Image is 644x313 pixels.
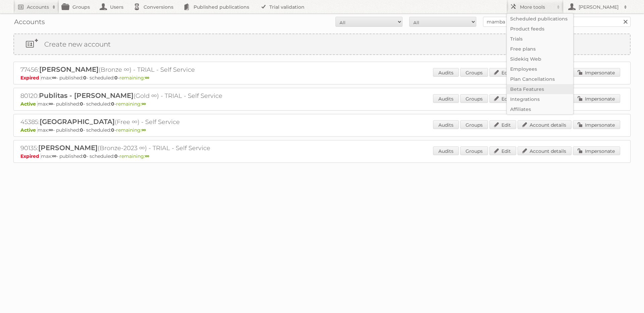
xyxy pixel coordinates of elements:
strong: 0 [114,75,118,81]
a: Create new account [14,34,630,54]
strong: 0 [111,127,114,133]
span: Active [20,127,38,133]
a: Edit [489,68,516,77]
h2: 77456: (Bronze ∞) - TRIAL - Self Service [20,65,255,74]
a: Employees [507,64,573,74]
a: Edit [489,120,516,129]
span: remaining: [119,75,149,81]
a: Account details [518,146,572,155]
h2: [PERSON_NAME] [577,4,621,10]
strong: 0 [83,153,87,159]
span: Active [20,101,38,107]
span: Publitas - [PERSON_NAME] [39,91,133,100]
a: Plan Cancellations [507,74,573,84]
a: Product feeds [507,24,573,34]
strong: 0 [114,153,118,159]
a: Audits [433,120,459,129]
span: [GEOGRAPHIC_DATA] [40,118,115,126]
a: Groups [460,94,488,103]
a: Impersonate [573,68,620,77]
strong: 0 [80,101,83,107]
a: Impersonate [573,94,620,103]
strong: ∞ [142,101,146,107]
h2: 80120: (Gold ∞) - TRIAL - Self Service [20,91,255,100]
a: Groups [460,120,488,129]
a: Audits [433,94,459,103]
strong: ∞ [145,153,149,159]
span: [PERSON_NAME] [39,65,99,73]
p: max: - published: - scheduled: - [20,153,624,159]
a: Audits [433,146,459,155]
a: Integrations [507,94,573,104]
strong: ∞ [52,75,56,81]
strong: ∞ [52,153,56,159]
a: Affiliates [507,104,573,114]
a: Edit [489,94,516,103]
a: Groups [460,146,488,155]
strong: 0 [111,101,114,107]
span: remaining: [116,101,146,107]
a: Free plans [507,44,573,54]
span: remaining: [116,127,146,133]
h2: Accounts [27,4,49,10]
a: Edit [489,146,516,155]
a: Impersonate [573,120,620,129]
strong: ∞ [142,127,146,133]
span: remaining: [119,153,149,159]
p: max: - published: - scheduled: - [20,127,624,133]
a: Trials [507,34,573,44]
a: Scheduled publications [507,14,573,24]
strong: 0 [83,75,87,81]
strong: ∞ [49,127,53,133]
span: Expired [20,75,41,81]
a: Groups [460,68,488,77]
h2: 45385: (Free ∞) - Self Service [20,118,255,126]
a: Beta Features [507,84,573,94]
a: Sidekiq Web [507,54,573,64]
p: max: - published: - scheduled: - [20,101,624,107]
h2: 90135: (Bronze-2023 ∞) - TRIAL - Self Service [20,144,255,152]
a: Impersonate [573,146,620,155]
strong: 0 [80,127,83,133]
strong: ∞ [145,75,149,81]
strong: ∞ [49,101,53,107]
a: Audits [433,68,459,77]
span: [PERSON_NAME] [38,144,98,152]
a: Account details [518,120,572,129]
span: Expired [20,153,41,159]
p: max: - published: - scheduled: - [20,75,624,81]
h2: More tools [520,4,553,10]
